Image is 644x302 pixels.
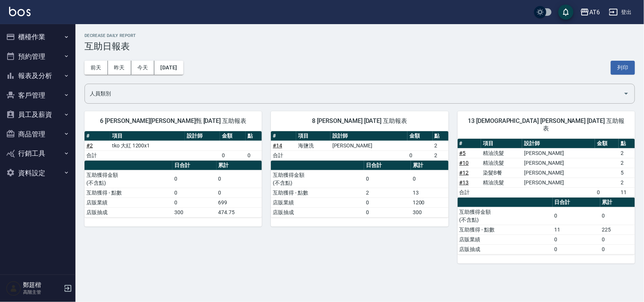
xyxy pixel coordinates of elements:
th: 累計 [217,161,262,170]
td: 474.75 [217,207,262,217]
a: #10 [460,160,469,166]
a: #2 [86,143,93,149]
th: 金額 [220,131,246,141]
td: 0 [246,150,262,160]
th: 設計師 [522,139,595,149]
div: AT6 [589,8,600,17]
span: 13 [DEMOGRAPHIC_DATA] [PERSON_NAME] [DATE] 互助報表 [467,117,626,132]
table: a dense table [85,161,262,218]
td: 2 [619,148,635,158]
button: 員工及薪資 [3,105,72,124]
td: 0 [553,207,600,225]
button: 今天 [131,61,155,75]
th: 項目 [110,131,185,141]
a: #13 [460,179,469,185]
th: 金額 [407,131,433,141]
td: 合計 [271,150,296,160]
button: 昨天 [108,61,131,75]
th: # [458,139,481,149]
td: 精油洗髮 [481,148,522,158]
td: 店販業績 [458,235,553,244]
th: # [271,131,296,141]
th: 點 [619,139,635,149]
td: 精油洗髮 [481,178,522,187]
h5: 鄭莛楷 [23,281,61,289]
button: Open [620,87,632,100]
td: 互助獲得 - 點數 [458,225,553,235]
th: 日合計 [364,161,411,170]
td: 0 [595,187,619,197]
table: a dense table [458,198,635,254]
td: 互助獲得金額 (不含點) [271,170,364,188]
td: 300 [411,207,449,217]
td: 染髮B餐 [481,168,522,178]
td: 0 [411,170,449,188]
button: AT6 [577,5,603,20]
th: 項目 [296,131,330,141]
button: [DATE] [154,61,183,75]
td: 2 [619,158,635,168]
td: 5 [619,168,635,178]
th: 累計 [600,198,635,207]
img: Person [6,281,21,296]
span: 8 [PERSON_NAME] [DATE] 互助報表 [280,117,439,125]
span: 6 [PERSON_NAME][PERSON_NAME]甄 [DATE] 互助報表 [94,117,253,125]
button: 預約管理 [3,47,72,66]
h2: Decrease Daily Report [85,33,635,38]
td: 0 [600,207,635,225]
td: 合計 [458,187,481,197]
td: 0 [172,198,217,207]
th: 累計 [411,161,449,170]
td: 店販業績 [85,198,172,207]
a: #14 [273,143,282,149]
table: a dense table [271,161,448,218]
a: #12 [460,170,469,176]
td: 0 [553,235,600,244]
td: 2 [433,150,449,160]
td: 225 [600,225,635,235]
button: 登出 [606,5,635,19]
button: 列印 [611,61,635,75]
td: 0 [172,188,217,198]
table: a dense table [85,131,262,161]
th: 點 [433,131,449,141]
td: [PERSON_NAME] [522,148,595,158]
td: 0 [172,170,217,188]
img: Logo [9,7,31,16]
table: a dense table [271,131,448,161]
table: a dense table [458,139,635,198]
td: [PERSON_NAME] [522,178,595,187]
th: 項目 [481,139,522,149]
td: 2 [364,188,411,198]
td: 海鹽洗 [296,141,330,150]
td: 0 [553,244,600,254]
td: 互助獲得 - 點數 [271,188,364,198]
td: 店販抽成 [271,207,364,217]
td: 11 [619,187,635,197]
td: 0 [217,188,262,198]
td: 店販業績 [271,198,364,207]
th: 日合計 [172,161,217,170]
td: 互助獲得金額 (不含點) [85,170,172,188]
td: 2 [619,178,635,187]
th: 金額 [595,139,619,149]
button: 資料設定 [3,163,72,183]
th: 設計師 [185,131,220,141]
td: 精油洗髮 [481,158,522,168]
td: 0 [364,170,411,188]
td: 0 [364,198,411,207]
td: 店販抽成 [85,207,172,217]
td: [PERSON_NAME] [522,158,595,168]
a: #5 [460,150,466,156]
td: 互助獲得金額 (不含點) [458,207,553,225]
th: 日合計 [553,198,600,207]
th: 點 [246,131,262,141]
td: 2 [433,141,449,150]
td: 0 [600,244,635,254]
td: 11 [553,225,600,235]
button: 行銷工具 [3,144,72,163]
td: 13 [411,188,449,198]
td: 合計 [85,150,110,160]
td: [PERSON_NAME] [522,168,595,178]
button: 前天 [85,61,108,75]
